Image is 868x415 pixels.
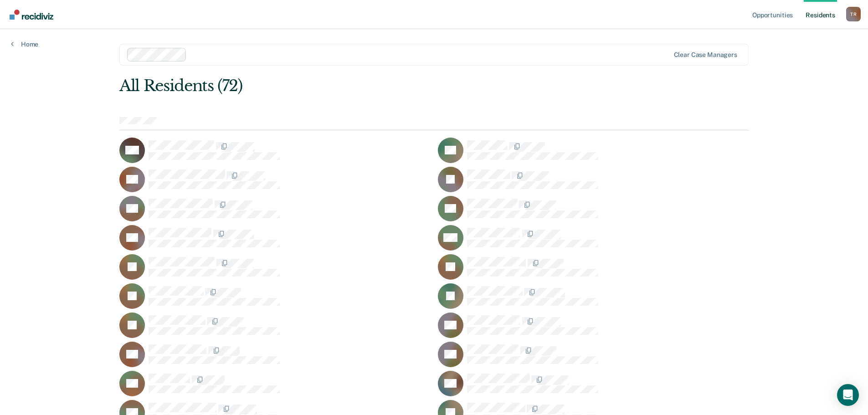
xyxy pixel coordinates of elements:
[11,40,38,48] a: Home
[674,51,737,59] div: Clear case managers
[846,7,861,21] div: T R
[846,7,861,21] button: Profile dropdown button
[837,384,859,406] div: Open Intercom Messenger
[119,77,623,95] div: All Residents (72)
[10,10,53,20] img: Recidiviz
